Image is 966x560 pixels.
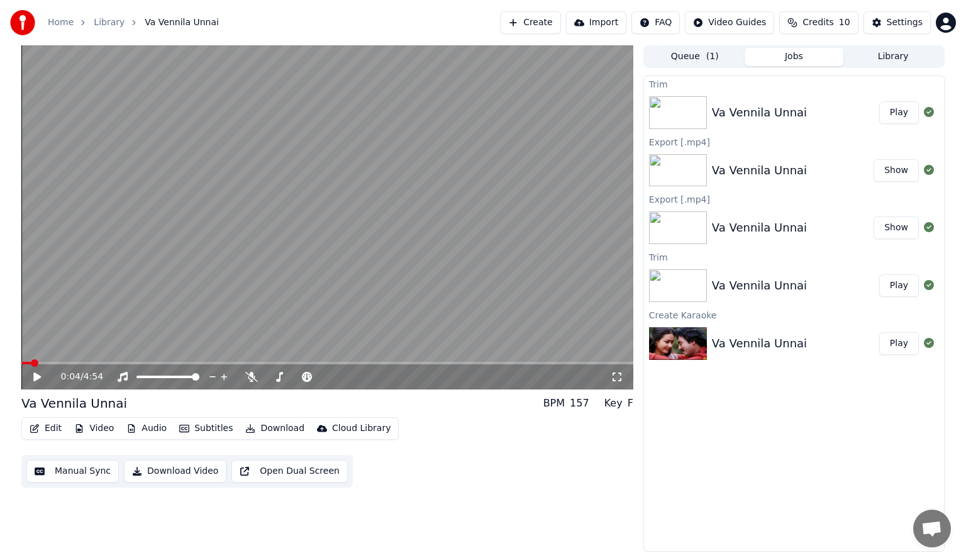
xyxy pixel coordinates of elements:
[712,219,807,237] div: Va Vennila Unnai
[644,191,944,206] div: Export [.mp4]
[94,16,125,29] a: Library
[500,11,561,34] button: Create
[712,162,807,179] div: Va Vennila Unnai
[712,277,807,294] div: Va Vennila Unnai
[779,11,858,34] button: Credits10
[712,335,807,352] div: Va Vennila Unnai
[645,48,745,66] button: Queue
[843,48,943,66] button: Library
[145,16,219,29] span: Va Vennila Unnai
[61,371,91,383] div: /
[644,76,944,91] div: Trim
[802,16,833,29] span: Credits
[21,395,127,412] div: Va Vennila Unnai
[48,16,219,29] nav: breadcrumb
[644,134,944,149] div: Export [.mp4]
[644,249,944,264] div: Trim
[631,11,680,34] button: FAQ
[121,420,172,437] button: Audio
[69,420,119,437] button: Video
[887,16,923,29] div: Settings
[174,420,238,437] button: Subtitles
[240,420,309,437] button: Download
[566,11,626,34] button: Import
[48,16,74,29] a: Home
[25,420,67,437] button: Edit
[644,307,944,322] div: Create Karaoke
[874,159,919,182] button: Show
[879,332,919,355] button: Play
[543,396,565,411] div: BPM
[26,460,119,483] button: Manual Sync
[61,371,80,383] span: 0:04
[879,274,919,297] button: Play
[913,510,951,547] div: Open chat
[604,396,623,411] div: Key
[332,422,391,435] div: Cloud Library
[10,10,35,35] img: youka
[231,460,348,483] button: Open Dual Screen
[745,48,844,66] button: Jobs
[570,396,589,411] div: 157
[874,216,919,239] button: Show
[84,371,103,383] span: 4:54
[124,460,226,483] button: Download Video
[879,101,919,124] button: Play
[839,16,850,29] span: 10
[706,50,719,63] span: ( 1 )
[712,104,807,121] div: Va Vennila Unnai
[685,11,774,34] button: Video Guides
[863,11,931,34] button: Settings
[628,396,633,411] div: F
